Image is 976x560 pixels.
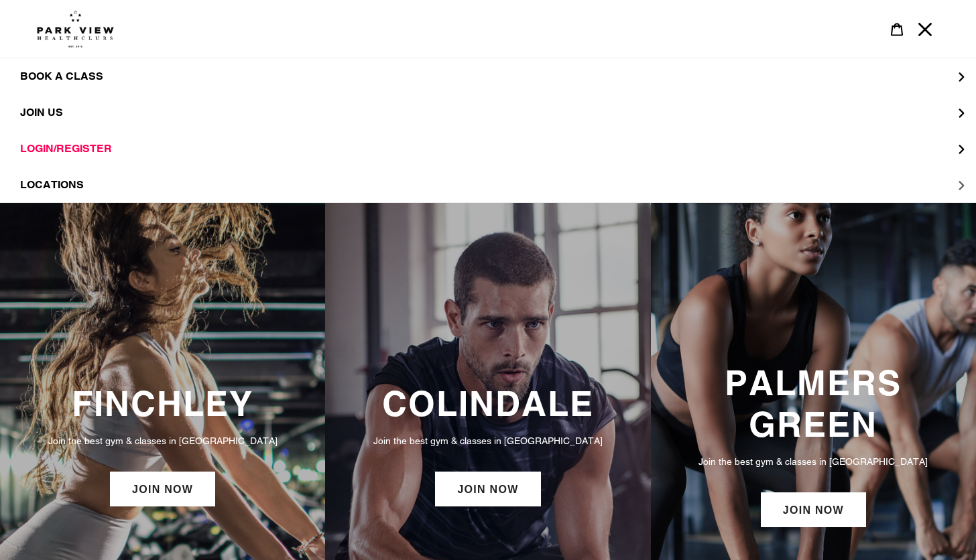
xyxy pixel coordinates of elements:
span: LOCATIONS [20,178,84,192]
span: LOGIN/REGISTER [20,142,112,155]
a: JOIN NOW: Palmers Green Membership [761,492,866,527]
h3: PALMERS GREEN [664,362,963,445]
p: Join the best gym & classes in [GEOGRAPHIC_DATA] [339,433,637,448]
h3: COLINDALE [339,383,637,424]
h3: FINCHLEY [13,383,312,424]
a: JOIN NOW: Finchley Membership [110,472,215,506]
p: Join the best gym & classes in [GEOGRAPHIC_DATA] [664,454,963,469]
span: JOIN US [20,106,63,119]
img: Park view health clubs is a gym near you. [37,10,114,48]
span: BOOK A CLASS [20,70,103,83]
p: Join the best gym & classes in [GEOGRAPHIC_DATA] [13,433,312,448]
a: JOIN NOW: Colindale Membership [435,472,540,506]
button: Menu [911,15,939,44]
